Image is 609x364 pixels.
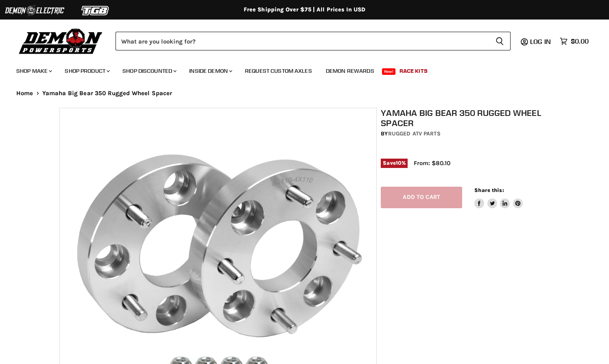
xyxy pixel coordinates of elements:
aside: Share this: [474,187,523,208]
button: Search [489,32,511,50]
a: Request Custom Axles [239,63,318,79]
a: Inside Demon [183,63,237,79]
form: Product [116,32,511,50]
a: Log in [526,38,556,45]
span: Yamaha Big Bear 350 Rugged Wheel Spacer [42,90,172,97]
h1: Yamaha Big Bear 350 Rugged Wheel Spacer [381,108,554,128]
a: Home [16,90,33,97]
a: Shop Product [59,63,115,79]
span: Share this: [474,187,504,193]
a: Shop Discounted [116,63,181,79]
a: Rugged ATV Parts [388,130,441,137]
a: Demon Rewards [320,63,380,79]
span: Log in [530,37,551,46]
a: $0.00 [556,35,593,47]
ul: Main menu [10,59,587,79]
div: by [381,129,554,138]
img: Demon Powersports [16,26,105,55]
span: New! [382,68,396,75]
span: $0.00 [571,37,589,45]
a: Race Kits [393,63,434,79]
span: From: $80.10 [414,159,450,167]
span: Save % [381,159,408,168]
a: Shop Make [10,63,57,79]
img: TGB Logo 2 [65,3,126,18]
img: Demon Electric Logo 2 [4,3,65,18]
span: 10 [396,160,402,166]
input: Search [116,32,489,50]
